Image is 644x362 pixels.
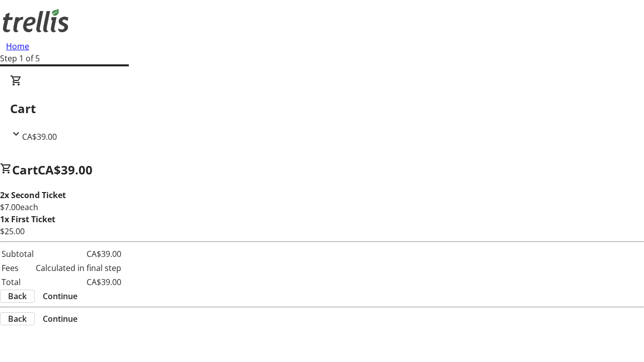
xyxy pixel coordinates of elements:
[38,161,93,178] span: CA$39.00
[43,290,77,302] span: Continue
[10,100,634,118] h2: Cart
[8,290,27,302] span: Back
[43,313,77,325] span: Continue
[8,313,27,325] span: Back
[35,276,122,289] td: CA$39.00
[1,261,34,275] td: Fees
[35,247,122,260] td: CA$39.00
[1,247,34,260] td: Subtotal
[1,276,34,289] td: Total
[10,74,634,143] div: CartCA$39.00
[35,313,86,325] button: Continue
[35,261,122,275] td: Calculated in final step
[12,161,38,178] span: Cart
[35,290,86,302] button: Continue
[22,131,57,142] span: CA$39.00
